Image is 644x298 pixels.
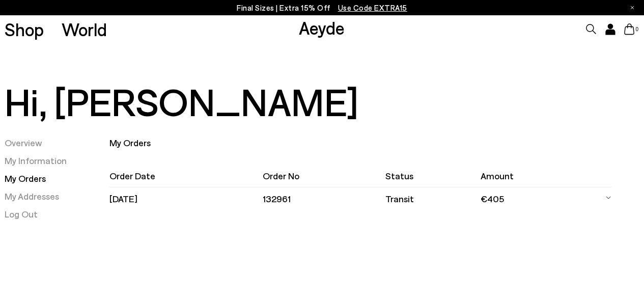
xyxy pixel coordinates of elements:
a: World [62,20,107,38]
a: My Information [5,155,67,166]
a: Shop [5,20,44,38]
h2: Hi, [PERSON_NAME] [5,80,640,121]
th: Status [385,165,481,187]
td: [DATE] [109,187,263,210]
span: 0 [634,26,639,32]
th: Amount [481,165,591,187]
td: transit [385,187,481,210]
td: 132961 [263,187,385,210]
p: Final Sizes | Extra 15% Off [237,2,407,14]
a: Overview [5,137,42,148]
th: Order No [263,165,385,187]
a: My Addresses [5,191,59,202]
div: My Orders [109,137,611,149]
a: Aeyde [299,17,345,38]
th: Order Date [109,165,263,187]
td: €405 [481,187,591,210]
span: Navigate to /collections/ss25-final-sizes [338,3,407,12]
a: My Orders [5,173,46,184]
a: 0 [624,23,634,35]
a: Log Out [5,208,38,220]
